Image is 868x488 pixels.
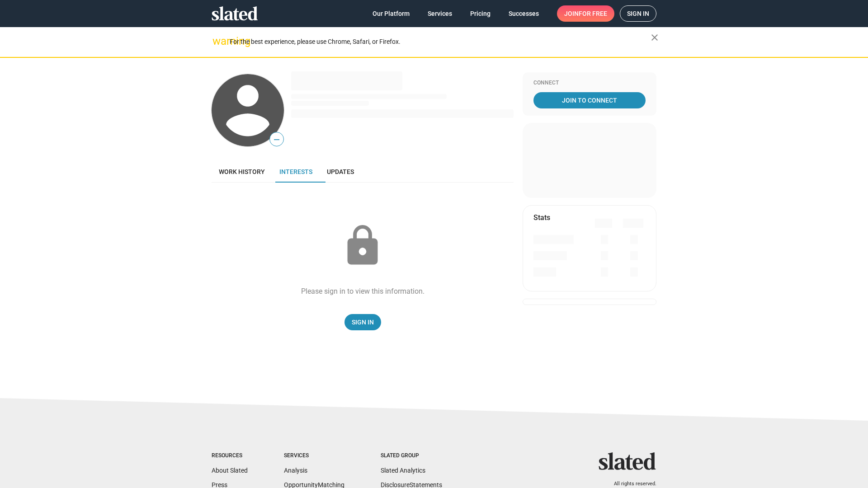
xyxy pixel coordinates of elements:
[270,134,283,145] span: —
[212,161,272,183] a: Work history
[272,161,320,183] a: Interests
[649,32,660,43] mat-icon: close
[533,213,550,222] mat-card-title: Stats
[470,5,491,22] span: Pricing
[533,80,646,87] div: Connect
[533,92,646,108] a: Join To Connect
[501,5,546,22] a: Successes
[620,5,656,22] a: Sign in
[373,5,410,22] span: Our Platform
[352,314,374,330] span: Sign In
[579,5,607,22] span: for free
[365,5,417,22] a: Our Platform
[344,314,381,330] a: Sign In
[327,168,354,175] span: Updates
[320,161,361,183] a: Updates
[381,452,442,460] div: Slated Group
[212,452,248,460] div: Resources
[340,223,385,268] mat-icon: lock
[420,5,459,22] a: Services
[463,5,498,22] a: Pricing
[212,36,223,47] mat-icon: warning
[279,168,312,175] span: Interests
[219,168,265,175] span: Work history
[627,6,649,21] span: Sign in
[535,92,644,108] span: Join To Connect
[284,452,344,460] div: Services
[284,467,307,474] a: Analysis
[301,286,425,296] div: Please sign in to view this information.
[557,5,614,22] a: Joinfor free
[381,467,425,474] a: Slated Analytics
[212,467,248,474] a: About Slated
[509,5,539,22] span: Successes
[564,5,607,22] span: Join
[230,36,651,48] div: For the best experience, please use Chrome, Safari, or Firefox.
[428,5,452,22] span: Services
